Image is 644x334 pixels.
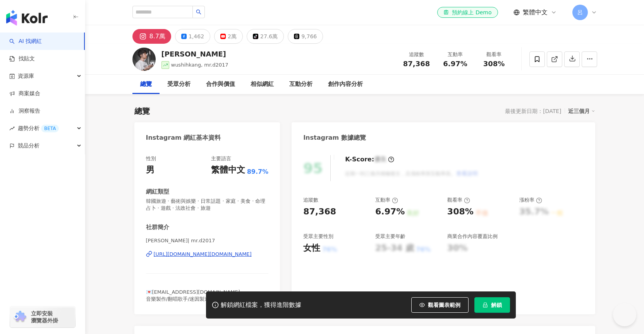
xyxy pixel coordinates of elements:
div: 合作與價值 [206,80,235,89]
span: search [196,9,201,15]
div: 87,368 [303,206,336,218]
div: 漲粉率 [519,197,542,204]
div: 主要語言 [211,155,231,162]
div: 9,766 [301,31,317,42]
div: 受眾主要年齡 [375,233,405,240]
span: 韓國旅遊 · 藝術與娛樂 · 日常話題 · 家庭 · 美食 · 命理占卜 · 遊戲 · 法政社會 · 旅遊 [146,198,269,212]
a: 洞察報告 [9,107,40,115]
div: 27.6萬 [260,31,278,42]
button: 解鎖 [474,297,510,313]
div: BETA [41,125,59,132]
div: [PERSON_NAME] [161,49,228,59]
a: 商案媒合 [9,90,40,98]
div: 社群簡介 [146,223,169,231]
div: 相似網紅 [251,80,274,89]
span: 87,368 [403,60,430,68]
a: [URL][DOMAIN_NAME][DOMAIN_NAME] [146,251,269,258]
div: Instagram 網紅基本資料 [146,134,221,142]
span: 立即安裝 瀏覽器外掛 [31,310,58,324]
button: 27.6萬 [247,29,284,44]
div: 預約線上 Demo [443,9,491,16]
div: K-Score : [345,155,394,164]
img: KOL Avatar [132,48,156,71]
div: 男 [146,164,155,176]
div: 互動率 [375,197,398,204]
a: 找貼文 [9,55,35,63]
button: 8.7萬 [132,29,171,44]
span: 解鎖 [491,302,502,308]
button: 9,766 [288,29,323,44]
div: 受眾主要性別 [303,233,333,240]
div: [URL][DOMAIN_NAME][DOMAIN_NAME] [154,251,252,258]
div: 性別 [146,155,156,162]
div: 互動率 [441,51,470,58]
div: 解鎖網紅檔案，獲得進階數據 [221,301,301,309]
div: Instagram 數據總覽 [303,134,366,142]
span: 308% [483,60,505,68]
span: 競品分析 [18,137,39,154]
div: 8.7萬 [149,31,165,42]
a: 預約線上 Demo [437,7,498,18]
div: 6.97% [375,206,405,218]
span: 💌[EMAIL_ADDRESS][DOMAIN_NAME] 音樂製作/翻唱歌手/迷因製造 [146,289,240,302]
div: 繁體中文 [211,164,245,176]
div: 商業合作內容覆蓋比例 [447,233,498,240]
div: 1,462 [189,31,204,42]
div: 總覽 [140,80,152,89]
a: chrome extension立即安裝 瀏覽器外掛 [10,307,75,327]
span: 6.97% [443,60,467,68]
span: 89.7% [247,168,269,176]
a: searchAI 找網紅 [9,38,42,45]
span: rise [9,126,15,131]
div: 2萬 [228,31,237,42]
div: 女性 [303,242,320,254]
div: 近三個月 [568,106,595,116]
span: 資源庫 [18,67,34,85]
span: 繁體中文 [523,8,548,17]
button: 2萬 [214,29,243,44]
div: 創作內容分析 [328,80,363,89]
span: 觀看圖表範例 [428,302,460,308]
div: 308% [447,206,474,218]
button: 觀看圖表範例 [411,297,469,313]
button: 1,462 [175,29,210,44]
div: 觀看率 [447,197,470,204]
span: 趨勢分析 [18,120,59,137]
div: 觀看率 [479,51,509,58]
div: 追蹤數 [303,197,318,204]
span: lock [483,302,488,308]
div: 互動分析 [289,80,313,89]
div: 網紅類型 [146,188,169,196]
span: 呂 [577,8,583,17]
span: wushihkang, mr.d2017 [171,62,228,68]
div: 受眾分析 [167,80,191,89]
img: logo [6,10,48,26]
div: 最後更新日期：[DATE] [505,108,561,114]
div: 總覽 [134,106,150,116]
span: [PERSON_NAME]| mr.d2017 [146,237,269,244]
img: chrome extension [12,311,27,323]
div: 追蹤數 [402,51,431,58]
